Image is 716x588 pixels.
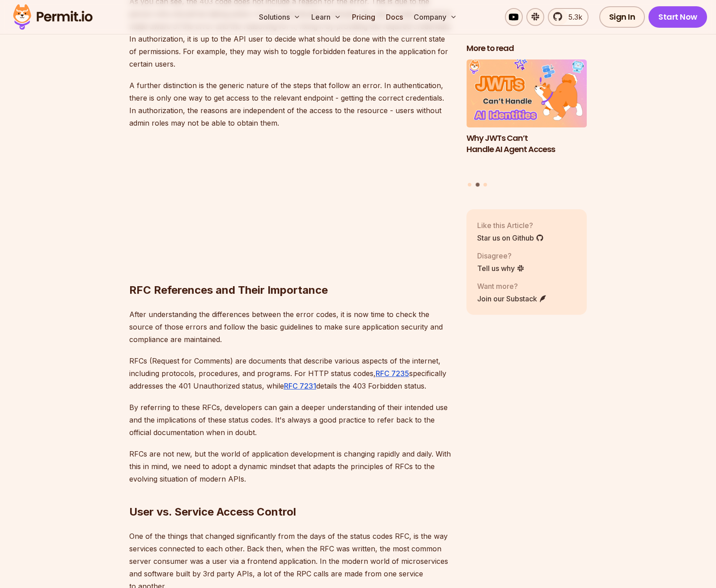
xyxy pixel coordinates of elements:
a: RFC 7231 [284,381,316,390]
li: 2 of 3 [466,59,587,177]
p: RFCs (Request for Comments) are documents that describe various aspects of the internet, includin... [129,355,452,392]
p: Like this Article? [477,220,544,230]
a: Star us on Github [477,232,544,243]
a: Pricing [348,8,379,26]
h2: More to read [466,43,587,54]
button: Solutions [255,8,304,26]
a: 5.3k [548,8,589,26]
h3: Why JWTs Can’t Handle AI Agent Access [466,132,587,155]
h2: RFC References and Their Importance [129,247,452,297]
a: RFC 7235 [376,369,409,378]
h2: User vs. Service Access Control [129,469,452,519]
a: Start Now [648,6,707,28]
img: Why JWTs Can’t Handle AI Agent Access [466,59,587,127]
div: Posts [466,59,587,188]
p: After understanding the differences between the error codes, it is now time to check the source o... [129,308,452,346]
a: Sign In [599,6,645,28]
button: Go to slide 3 [483,182,487,186]
a: Docs [382,8,407,26]
button: Go to slide 2 [475,182,479,186]
p: By referring to these RFCs, developers can gain a deeper understanding of their intended use and ... [129,401,452,439]
img: Permit logo [9,2,97,32]
button: Go to slide 1 [468,182,471,186]
button: Learn [308,8,345,26]
iframe: https://lu.ma/embed/calendar/cal-osivJJtYL9hKgx6/events [129,138,398,272]
button: Company [410,8,461,26]
a: Join our Substack [477,293,547,304]
p: Disagree? [477,250,525,261]
p: A further distinction is the generic nature of the steps that follow an error. In authentication,... [129,79,452,129]
p: Want more? [477,280,547,291]
span: 5.3k [563,12,582,22]
a: Why JWTs Can’t Handle AI Agent AccessWhy JWTs Can’t Handle AI Agent Access [466,59,587,177]
a: Tell us why [477,262,525,273]
p: RFCs are not new, but the world of application development is changing rapidly and daily. With th... [129,448,452,485]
